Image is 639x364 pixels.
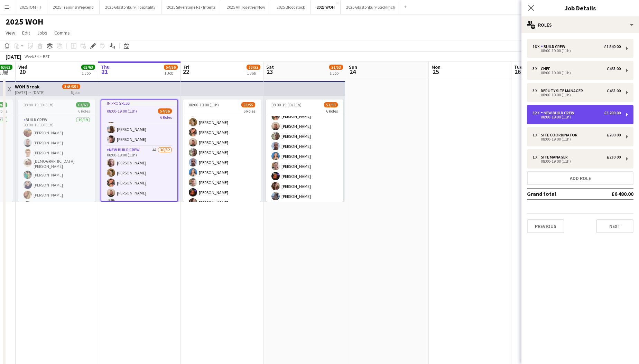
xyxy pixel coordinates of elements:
[158,108,172,114] span: 54/56
[18,64,27,70] span: Wed
[14,0,47,14] button: 2025 IOM TT
[607,88,621,93] div: £465.00
[266,99,343,202] app-job-card: 08:00-19:00 (11h)51/536 Roles[PERSON_NAME][PERSON_NAME][PERSON_NAME][PERSON_NAME][PERSON_NAME][PE...
[607,133,621,137] div: £280.00
[3,28,18,37] a: View
[183,68,189,76] span: 22
[607,66,621,71] div: £465.00
[541,133,580,137] div: Site Coordinator
[24,102,54,107] span: 08:00-19:00 (11h)
[607,155,621,160] div: £230.00
[532,88,541,93] div: 3 x
[590,188,633,199] td: £6 480.00
[349,64,357,70] span: Sun
[71,89,80,95] div: 6 jobs
[101,64,110,70] span: Thu
[34,28,50,37] a: Jobs
[241,102,255,107] span: 53/55
[541,66,553,71] div: Chef
[532,66,541,71] div: 3 x
[532,160,621,163] div: 08:00-19:00 (11h)
[271,0,311,14] button: 2025 Bloodstock
[265,68,274,76] span: 23
[6,17,43,27] h1: 2025 WOH
[247,65,260,70] span: 53/55
[15,90,45,95] div: [DATE] → [DATE]
[100,68,110,76] span: 21
[161,0,221,14] button: 2025 Silverstone F1 - Intents
[432,64,441,70] span: Mon
[19,28,33,37] a: Edit
[330,70,343,76] div: 1 Job
[326,108,338,114] span: 6 Roles
[62,84,80,89] span: 345/351
[107,108,137,114] span: 08:00-19:00 (11h)
[221,0,271,14] button: 2025 All Together Now
[532,49,621,52] div: 08:00-19:00 (11h)
[101,100,177,106] div: In progress
[521,17,639,33] div: Roles
[243,108,255,114] span: 6 Roles
[6,53,21,60] div: [DATE]
[52,28,73,37] a: Comms
[82,70,95,76] div: 1 Job
[541,111,577,115] div: New Build Crew
[22,30,30,36] span: Edit
[15,84,45,90] h3: WOH Break
[329,65,343,70] span: 51/53
[532,115,621,119] div: 08:00-19:00 (11h)
[532,133,541,137] div: 1 x
[78,108,90,114] span: 6 Roles
[37,30,47,36] span: Jobs
[101,99,178,202] app-job-card: In progress08:00-19:00 (11h)54/566 RolesDeputy site manager3/308:00-19:00 (11h)[PERSON_NAME][PERS...
[18,99,95,202] app-job-card: 08:00-19:00 (11h)63/636 RolesBuild Crew19/1908:00-19:00 (11h)[PERSON_NAME][PERSON_NAME][PERSON_NA...
[532,71,621,75] div: 08:00-19:00 (11h)
[604,44,621,49] div: £1 840.00
[604,111,621,115] div: £3 200.00
[101,103,177,146] app-card-role: Deputy site manager3/308:00-19:00 (11h)[PERSON_NAME][PERSON_NAME][PERSON_NAME]
[541,44,568,49] div: Build Crew
[348,68,357,76] span: 24
[271,102,302,107] span: 08:00-19:00 (11h)
[527,188,590,199] td: Grand total
[247,70,260,76] div: 1 Job
[513,68,522,76] span: 26
[311,0,341,14] button: 2025 WOH
[43,54,50,59] div: BST
[164,65,178,70] span: 54/56
[81,65,95,70] span: 63/63
[160,115,172,120] span: 6 Roles
[6,30,15,36] span: View
[164,70,177,76] div: 1 Job
[266,64,274,70] span: Sat
[47,0,100,14] button: 2025 Training Weekend
[521,3,639,12] h3: Job Details
[76,102,90,107] span: 63/63
[527,171,633,185] button: Add role
[514,64,522,70] span: Tue
[532,44,541,49] div: 16 x
[324,102,338,107] span: 51/53
[541,155,571,160] div: Site Manager
[596,219,633,233] button: Next
[184,64,189,70] span: Fri
[100,0,161,14] button: 2025 Glastonbury Hospitality
[532,137,621,141] div: 08:00-19:00 (11h)
[23,54,40,59] span: Week 34
[430,68,441,76] span: 25
[54,30,70,36] span: Comms
[17,68,27,76] span: 20
[532,111,541,115] div: 32 x
[532,93,621,97] div: 08:00-19:00 (11h)
[189,102,219,107] span: 08:00-19:00 (11h)
[183,99,261,202] app-job-card: 08:00-19:00 (11h)53/556 RolesNew Build Crew4A30/3208:00-19:00 (11h)[PERSON_NAME][PERSON_NAME][PER...
[532,155,541,160] div: 1 x
[527,219,564,233] button: Previous
[341,0,401,14] button: 2025 Glastonbury Sticklinch
[18,116,95,322] app-card-role: Build Crew19/1908:00-19:00 (11h)[PERSON_NAME][PERSON_NAME][PERSON_NAME][DEMOGRAPHIC_DATA][PERSON_...
[541,88,586,93] div: Deputy site manager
